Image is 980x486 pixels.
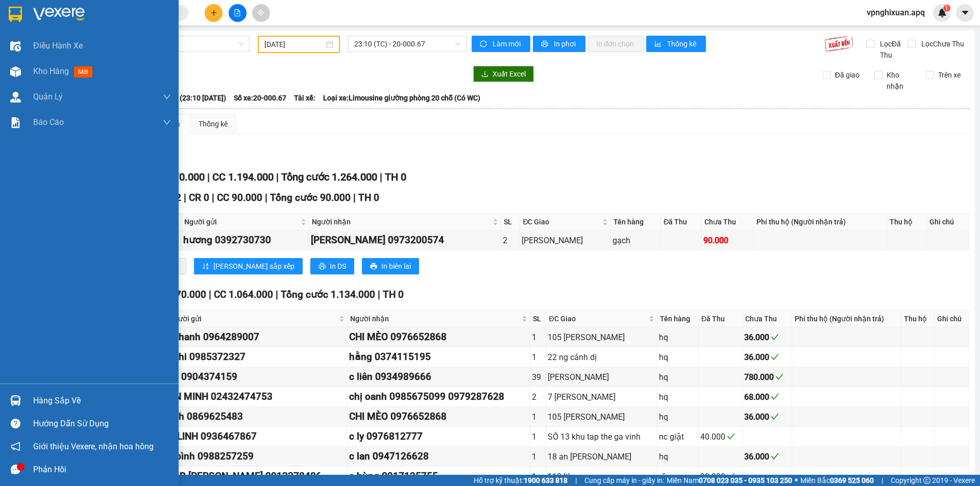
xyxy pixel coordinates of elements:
span: copyright [923,477,930,484]
span: Cung cấp máy in - giấy in: [584,475,664,486]
div: [PERSON_NAME] [548,371,655,383]
th: Chưa Thu [702,214,754,231]
span: aim [257,9,264,16]
div: 36.000 [744,351,790,364]
span: TH 0 [358,192,379,203]
div: hq [659,391,697,403]
span: In biên lai [381,261,411,272]
div: [PERSON_NAME] [522,234,609,247]
span: In phơi [554,38,577,49]
span: | [265,192,267,203]
div: 39 [532,371,544,383]
span: Tổng cước 1.264.000 [281,171,377,183]
button: file-add [229,4,247,22]
span: bar-chart [654,40,663,48]
span: Người gửi [184,216,299,227]
span: CC 90.000 [217,192,262,203]
div: hằng 0374115195 [349,349,528,365]
div: LAB [PERSON_NAME] 0912278486 [168,469,346,484]
div: răng [659,470,697,483]
div: 90.000 [703,234,752,247]
span: Hỗ trợ kỹ thuật: [474,475,568,486]
div: c liên 0934989666 [349,369,528,385]
div: 22 ng cảnh dị [548,351,655,364]
strong: 0369 525 060 [830,476,874,484]
div: hương 0392730730 [183,233,308,248]
div: nc giặt [659,430,697,443]
img: warehouse-icon [10,41,21,52]
span: Loại xe: Limousine giường phòng 20 chỗ (Có WC) [323,92,480,104]
span: Kho hàng [33,66,69,76]
th: Chưa Thu [743,311,792,327]
button: caret-down [956,4,974,22]
span: Giới thiệu Vexere, nhận hoa hồng [33,440,154,453]
span: check [771,452,779,461]
span: Người nhận [312,216,490,227]
button: printerIn phơi [533,36,585,52]
div: hq [659,411,697,423]
div: SỐ 13 khu tap the ga vinh [548,430,655,443]
div: 7 [PERSON_NAME] [548,391,655,403]
span: Miền Bắc [800,475,874,486]
div: 1 [532,411,544,423]
div: hq [659,331,697,344]
div: CHI MÈO 0976652868 [349,409,528,424]
span: TH 0 [385,171,406,183]
span: | [380,171,382,183]
span: sync [480,40,488,48]
div: 40.000 [700,430,741,443]
img: 9k= [824,36,853,52]
div: A LINH 0936467867 [168,429,346,444]
strong: 0708 023 035 - 0935 103 250 [699,476,792,484]
span: TH 0 [383,289,404,300]
div: chị oanh 0985675099 0979287628 [349,389,528,404]
span: ĐC Giao [523,216,600,227]
div: c lan 0947126628 [349,449,528,464]
span: Thống kê [667,38,698,49]
div: c ly 0976812777 [349,429,528,444]
span: notification [11,442,20,451]
div: a thanh 0964289007 [168,329,346,345]
div: 18 an [PERSON_NAME] [548,450,655,463]
span: down [163,93,171,101]
span: Số xe: 20-000.67 [234,92,286,104]
button: printerIn biên lai [362,258,419,274]
span: plus [210,9,217,16]
span: Lọc Chưa Thu [917,38,966,49]
div: CHI MÈO 0976652868 [349,329,528,345]
span: ĐC Giao [549,313,647,324]
th: Phí thu hộ (Người nhận trả) [792,311,901,327]
div: hq [659,450,697,463]
span: | [207,171,210,183]
span: printer [318,263,326,271]
button: syncLàm mới [472,36,530,52]
span: | [184,192,186,203]
div: Hàng sắp về [33,393,171,408]
th: Đã Thu [699,311,743,327]
div: 36.000 [744,411,790,423]
span: sort-ascending [202,263,209,271]
button: downloadXuất Excel [473,66,534,82]
span: CR 70.000 [161,289,206,300]
div: 2 [503,234,519,247]
span: Người gửi [169,313,337,324]
div: AN MINH 02432474753 [168,389,346,404]
th: Thu hộ [901,311,935,327]
span: Miền Nam [667,475,792,486]
th: SL [501,214,521,231]
div: Phản hồi [33,462,171,477]
span: message [11,465,20,474]
div: linh 0869625483 [168,409,346,424]
span: check [727,472,735,480]
span: vpnghixuan.apq [859,6,933,19]
span: [PERSON_NAME] sắp xếp [213,261,295,272]
img: warehouse-icon [10,395,21,406]
img: icon-new-feature [938,8,947,17]
button: plus [205,4,223,22]
div: kh 0904374159 [168,369,346,385]
span: Tổng cước 1.134.000 [281,289,375,300]
th: Tên hàng [611,214,661,231]
span: check [771,333,779,341]
span: check [771,353,779,361]
span: question-circle [11,419,20,428]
